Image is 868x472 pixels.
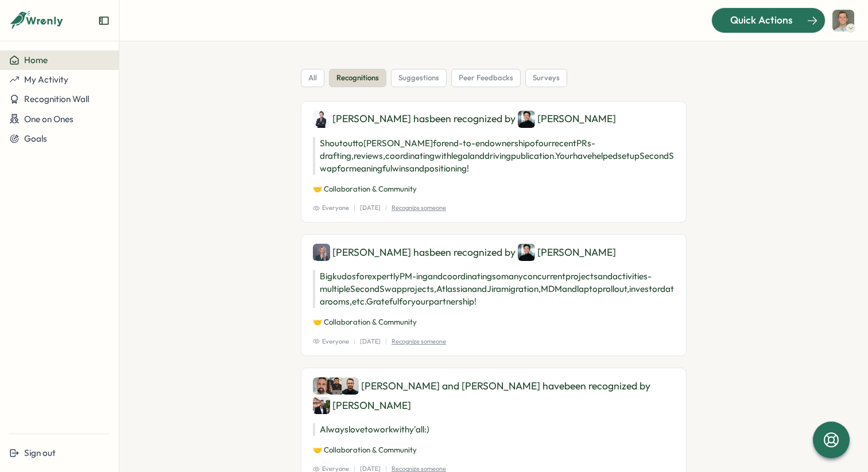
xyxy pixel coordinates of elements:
span: peer feedbacks [459,73,513,83]
p: Recognize someone [392,203,446,213]
div: [PERSON_NAME] [518,111,616,128]
img: Andy Mars [342,377,359,395]
span: surveys [533,73,560,83]
span: Goals [24,133,47,144]
span: all [308,73,317,83]
img: Andre Meirelles [313,377,330,395]
img: Milo [832,10,854,32]
span: My Activity [24,74,68,85]
p: Shoutout to [PERSON_NAME] for end-to-end ownership of our recent PRs - drafting, reviews, coordin... [313,137,675,175]
p: | [385,203,387,213]
img: Pedro Martins T Costa [327,377,344,395]
button: Quick Actions [711,7,826,33]
p: 🤝 Collaboration & Community [313,317,675,327]
span: One on Ones [24,114,73,124]
img: Eugene Tan [518,111,535,128]
p: [DATE] [360,203,381,213]
img: Eugene Tan [518,244,535,261]
span: Sign out [24,447,56,458]
span: Everyone [313,203,349,213]
p: Always love to work with y'all :) [313,423,675,436]
p: | [354,203,355,213]
p: Big kudos for expertly PM-ing and coordinating so many concurrent projects and activities - multi... [313,270,675,308]
p: | [385,337,387,346]
p: 🤝 Collaboration & Community [313,445,675,455]
span: Home [24,54,48,65]
div: [PERSON_NAME] and [PERSON_NAME] have been recognized by [313,377,675,414]
span: Quick Actions [730,13,793,28]
span: Everyone [313,337,349,346]
p: 🤝 Collaboration & Community [313,184,675,194]
div: [PERSON_NAME] has been recognized by [313,111,675,128]
div: [PERSON_NAME] [518,244,616,261]
img: Sarah Johansson [313,244,330,261]
img: Thomas Bereczky [313,397,330,414]
p: Recognize someone [392,337,446,346]
span: suggestions [398,73,439,83]
div: [PERSON_NAME] [313,397,411,414]
span: recognitions [336,73,379,83]
span: Recognition Wall [24,93,89,104]
button: Expand sidebar [98,15,110,26]
img: Albert Kim [313,111,330,128]
div: [PERSON_NAME] has been recognized by [313,244,675,261]
p: | [354,337,355,346]
p: [DATE] [360,337,381,346]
